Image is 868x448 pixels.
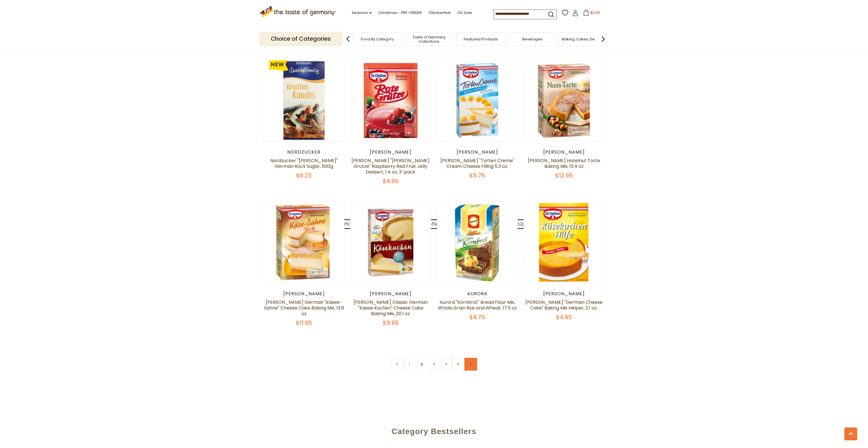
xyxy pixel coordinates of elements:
[528,157,600,170] a: [PERSON_NAME] Hazelnut Torte Baking Mix, 13.4 oz
[270,157,338,170] a: Nordzucker "[PERSON_NAME]" German Rock Sugar, 500g
[350,149,431,155] div: [PERSON_NAME]
[440,358,453,371] a: 4
[351,202,431,283] img: Dr. Oetker Classic German "Kaese Kuchen" Cheese Cake Baking Mix, 20.1 oz
[378,10,422,16] a: Christmas - PRE-ORDER
[590,10,600,15] span: $0.00
[353,299,428,317] a: [PERSON_NAME] Classic German "Kaese Kuchen" Cheese Cake Baking Mix, 20.1 oz
[524,291,605,297] div: [PERSON_NAME]
[470,172,485,179] span: $5.75
[437,149,518,155] div: [PERSON_NAME]
[341,219,527,229] a: [PERSON_NAME] "[PERSON_NAME]-Puefferchen" Apple Popover Dessert Mix 152g
[470,313,485,321] span: $4.75
[264,299,344,317] a: [PERSON_NAME] German "Kaese-Sahne" Cheese Cake Baking Mix, 13.6 oz
[452,358,465,371] a: 5
[438,299,517,311] a: Aurora "Kornbrot" Bread Flour Mix, Whole Grain Rye and Wheat, 17.5 oz
[296,319,312,327] span: $11.95
[437,202,518,283] img: Aurora "Kornbrot" Bread Flour Mix, Whole Grain Rye and Wheat, 17.5 oz
[351,157,430,175] a: [PERSON_NAME] "[PERSON_NAME] Grütze" Raspberry Red Fruit Jelly Dessert, 1.4 oz, 3-pack
[428,10,451,16] a: Oktoberfest
[352,10,372,16] a: Seasons
[383,319,399,327] span: $9.95
[296,172,312,179] span: $6.25
[580,9,604,18] button: $0.00
[264,291,345,297] div: [PERSON_NAME]
[351,60,431,141] img: Dr. Oetker "Rote Grütze" Raspberry Red Fruit Jelly Dessert, 1.4 oz, 3-pack
[264,60,344,141] img: Nordzucker "Kandis" German Rock Sugar, 500g
[437,60,518,141] img: Dr. Oetker "Torten Creme" Cream Cheese Filling 5.3 oz.
[440,157,514,170] a: [PERSON_NAME] "Torten Creme" Cream Cheese Filling 5.3 oz.
[524,202,604,283] img: Dr. Oetker "German Cheese Cake" Baking Mix Helper, 2.1 oz.
[562,37,606,41] a: Baking, Cakes, Desserts
[556,313,572,321] span: $4.95
[264,149,345,155] div: Nordzucker
[524,149,605,155] div: [PERSON_NAME]
[555,172,573,179] span: $12.95
[598,33,609,45] img: next arrow
[428,358,440,371] a: 3
[237,418,632,442] div: Category Bestsellers
[350,291,431,297] div: [PERSON_NAME]
[524,60,604,141] img: Dr. Oetker Hazelnut Torte Baking Mix, 13.4 oz
[525,299,603,311] a: [PERSON_NAME] "German Cheese Cake" Baking Mix Helper, 2.1 oz.
[437,291,518,297] div: Aurora
[342,33,354,45] img: previous arrow
[403,358,416,371] a: 1
[361,37,394,41] a: Food By Category
[464,37,498,41] a: Featured Products
[522,37,543,41] a: Beverages
[383,177,399,185] span: $4.95
[406,35,452,44] a: Taste of Germany Collections
[264,202,344,283] img: Dr. Oetker German "Kaese-Sahne" Cheese Cake Baking Mix, 13.6 oz
[259,32,342,46] p: Choice of Categories
[457,10,472,16] a: On Sale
